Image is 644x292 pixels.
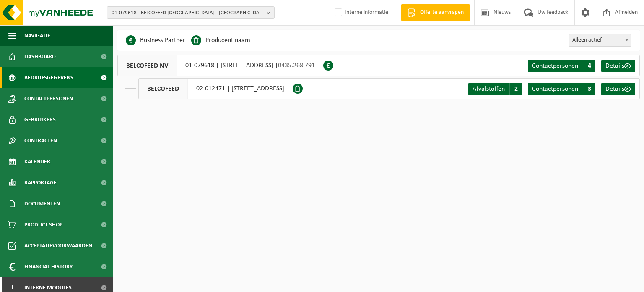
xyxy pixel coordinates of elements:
a: Offerte aanvragen [401,4,470,21]
span: Contracten [24,130,57,151]
span: Bedrijfsgegevens [24,67,73,88]
span: 2 [509,83,522,95]
span: Product Shop [24,214,62,235]
span: BELCOFEED [139,79,188,99]
span: Offerte aanvragen [418,8,466,17]
div: 02-012471 | [STREET_ADDRESS] [138,78,293,99]
span: Alleen actief [569,34,631,47]
span: 01-079618 - BELCOFEED [GEOGRAPHIC_DATA] - [GEOGRAPHIC_DATA] [112,7,263,19]
span: Acceptatievoorwaarden [24,235,92,256]
span: Afvalstoffen [473,86,505,92]
span: Navigatie [24,25,50,46]
span: Documenten [24,193,60,214]
span: Gebruikers [24,109,56,130]
span: Contactpersonen [532,63,578,69]
span: 4 [583,60,595,72]
span: BELCOFEED NV [118,55,177,76]
span: Kalender [24,151,50,172]
a: Afvalstoffen 2 [468,83,522,95]
span: Details [605,63,624,69]
a: Details [601,83,635,95]
span: 0435.268.791 [278,62,315,69]
span: Contactpersonen [24,88,73,109]
a: Details [601,60,635,72]
span: Details [605,86,624,92]
span: Contactpersonen [532,86,578,92]
div: 01-079618 | [STREET_ADDRESS] | [117,55,323,76]
li: Producent naam [191,34,250,47]
a: Contactpersonen 3 [528,83,595,95]
span: Alleen actief [569,34,631,46]
li: Business Partner [126,34,185,47]
label: Interne informatie [333,6,388,19]
button: 01-079618 - BELCOFEED [GEOGRAPHIC_DATA] - [GEOGRAPHIC_DATA] [107,6,275,19]
span: Financial History [24,256,73,277]
span: 3 [583,83,595,95]
a: Contactpersonen 4 [528,60,595,72]
span: Rapportage [24,172,57,193]
span: Dashboard [24,46,56,67]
